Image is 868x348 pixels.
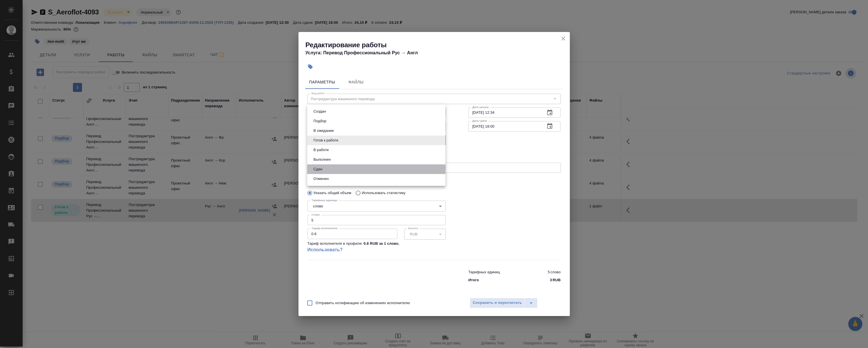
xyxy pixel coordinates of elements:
button: Выполнен [312,156,332,163]
button: В работе [312,147,330,153]
button: Готов к работе [312,137,340,143]
button: В ожидании [312,128,335,134]
button: Создан [312,108,328,115]
button: Отменен [312,176,330,182]
button: Сдан [312,166,324,172]
button: Подбор [312,118,328,124]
